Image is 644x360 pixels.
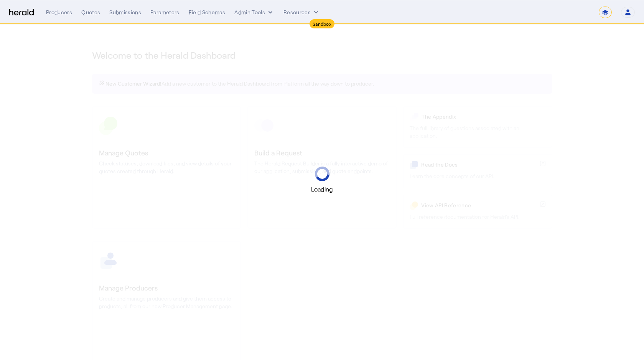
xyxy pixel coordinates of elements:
[310,19,334,28] div: Sandbox
[189,8,226,16] div: Field Schemas
[81,8,100,16] div: Quotes
[234,8,274,16] button: internal dropdown menu
[9,9,34,16] img: Herald Logo
[46,8,72,16] div: Producers
[109,8,141,16] div: Submissions
[150,8,180,16] div: Parameters
[283,8,320,16] button: Resources dropdown menu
